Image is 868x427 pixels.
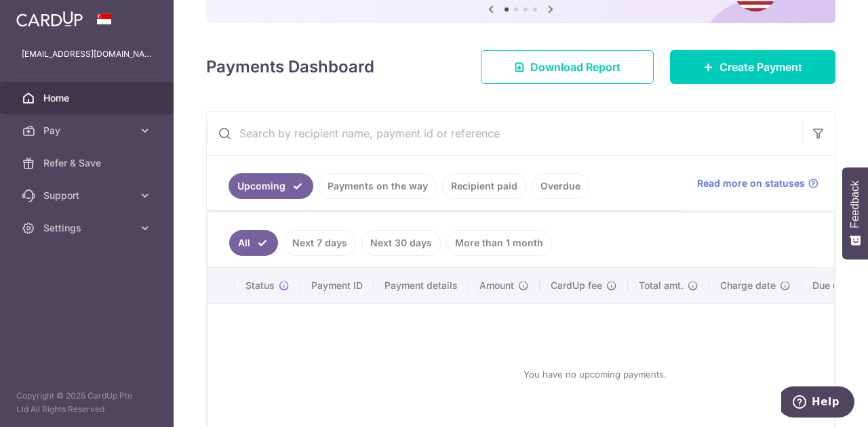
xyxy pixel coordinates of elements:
[319,173,437,199] a: Payments on the way
[43,156,133,170] span: Refer & Save
[245,279,275,292] span: Status
[361,230,441,256] a: Next 30 days
[229,173,313,199] a: Upcoming
[532,173,589,199] a: Overdue
[697,177,805,190] span: Read more on statuses
[374,268,469,303] th: Payment details
[43,221,133,235] span: Settings
[530,59,620,75] span: Download Report
[781,386,854,420] iframe: Opens a widget where you can find more information
[446,230,552,256] a: More than 1 month
[551,279,602,292] span: CardUp fee
[720,279,776,292] span: Charge date
[849,181,861,228] span: Feedback
[206,55,374,79] h4: Payments Dashboard
[43,189,133,202] span: Support
[300,268,374,303] th: Payment ID
[283,230,356,256] a: Next 7 days
[481,50,654,84] a: Download Report
[639,279,684,292] span: Total amt.
[22,47,152,61] p: [EMAIL_ADDRESS][DOMAIN_NAME]
[697,177,818,190] a: Read more on statuses
[442,173,526,199] a: Recipient paid
[812,279,853,292] span: Due date
[670,50,835,84] a: Create Payment
[43,124,133,137] span: Pay
[43,91,133,105] span: Home
[229,230,278,256] a: All
[207,112,802,155] input: Search by recipient name, payment id or reference
[842,167,868,259] button: Feedback - Show survey
[16,11,83,27] img: CardUp
[719,59,802,75] span: Create Payment
[479,279,514,292] span: Amount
